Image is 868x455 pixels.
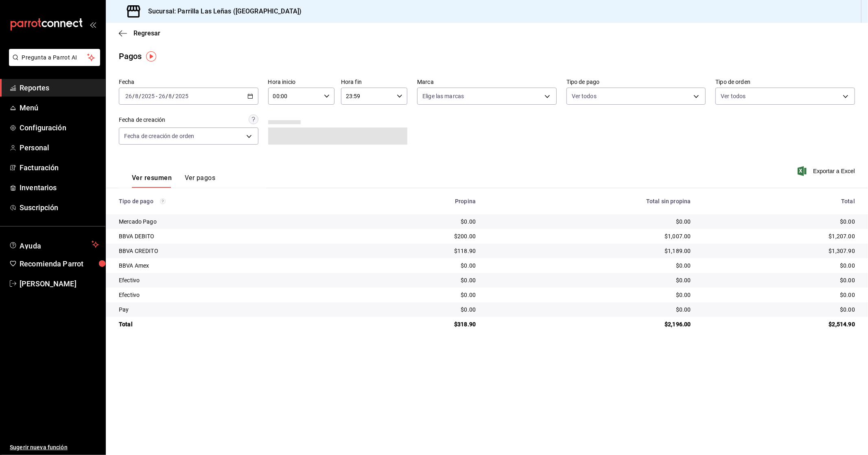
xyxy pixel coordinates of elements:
div: $0.00 [360,262,476,270]
div: BBVA DEBITO [119,232,347,240]
span: / [132,93,135,99]
div: $0.00 [704,276,855,284]
div: BBVA Amex [119,262,347,270]
div: Pagos [119,50,142,62]
span: - [156,93,157,99]
button: open_drawer_menu [90,21,96,28]
div: Efectivo [119,291,347,299]
div: $0.00 [489,218,691,226]
div: $0.00 [489,276,691,284]
div: Propina [360,198,476,204]
button: Ver pagos [185,174,215,188]
div: $0.00 [360,276,476,284]
div: $2,196.00 [489,320,691,328]
label: Tipo de pago [566,79,706,85]
button: Exportar a Excel [799,166,855,176]
span: Ver todos [721,92,746,100]
div: $0.00 [704,306,855,314]
div: $1,189.00 [489,247,691,255]
span: [PERSON_NAME] [20,278,99,289]
span: Ayuda [20,240,88,249]
h3: Sucursal: Parrilla Las Leñas ([GEOGRAPHIC_DATA]) [142,7,302,16]
input: ---- [141,93,155,99]
span: Personal [20,142,99,153]
div: $200.00 [360,232,476,240]
span: Elige las marcas [422,92,464,100]
div: $0.00 [489,262,691,270]
span: Menú [20,102,99,113]
span: Configuración [20,122,99,133]
label: Tipo de orden [715,79,855,85]
button: Regresar [119,29,160,37]
div: Efectivo [119,276,347,284]
div: Mercado Pago [119,218,347,226]
span: Ver todos [572,92,597,100]
label: Marca [417,79,557,85]
span: Reportes [20,82,99,93]
div: $0.00 [360,306,476,314]
div: $118.90 [360,247,476,255]
img: Tooltip marker [146,51,156,62]
span: / [173,93,175,99]
span: / [139,93,141,99]
input: -- [168,93,173,99]
span: Fecha de creación de orden [124,132,194,140]
svg: Los pagos realizados con Pay y otras terminales son montos brutos. [160,198,166,204]
div: Total sin propina [489,198,691,204]
span: Facturación [20,162,99,173]
span: Pregunta a Parrot AI [22,53,87,62]
div: $0.00 [360,218,476,226]
div: $318.90 [360,320,476,328]
div: $1,007.00 [489,232,691,240]
div: $1,307.90 [704,247,855,255]
div: navigation tabs [132,174,215,188]
div: Fecha de creación [119,116,165,124]
label: Hora fin [341,79,407,85]
div: Tipo de pago [119,198,347,204]
div: Total [119,320,347,328]
div: $0.00 [360,291,476,299]
span: / [166,93,168,99]
span: Inventarios [20,182,99,193]
input: -- [135,93,139,99]
button: Pregunta a Parrot AI [9,49,100,66]
label: Hora inicio [268,79,335,85]
div: $2,514.90 [704,320,855,328]
span: Suscripción [20,202,99,213]
div: BBVA CREDITO [119,247,347,255]
div: $0.00 [704,218,855,226]
input: -- [158,93,166,99]
input: ---- [175,93,189,99]
input: -- [125,93,132,99]
div: Total [704,198,855,204]
span: Regresar [133,29,160,37]
span: Recomienda Parrot [20,258,99,269]
div: $0.00 [704,262,855,270]
div: $0.00 [489,306,691,314]
div: $0.00 [704,291,855,299]
a: Pregunta a Parrot AI [6,59,100,68]
div: $0.00 [489,291,691,299]
button: Ver resumen [132,174,172,188]
div: Pay [119,306,347,314]
div: $1,207.00 [704,232,855,240]
span: Sugerir nueva función [10,443,99,452]
label: Fecha [119,79,258,85]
